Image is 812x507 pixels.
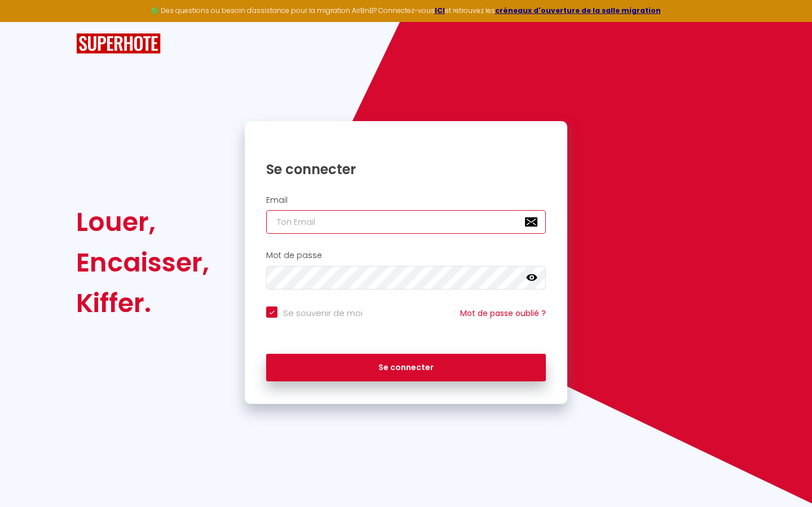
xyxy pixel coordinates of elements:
[435,6,445,15] a: ICI
[266,354,546,382] button: Se connecter
[495,6,661,15] a: créneaux d'ouverture de la salle migration
[76,33,161,54] img: SuperHote logo
[460,308,546,319] a: Mot de passe oublié ?
[76,283,209,323] div: Kiffer.
[76,242,209,283] div: Encaisser,
[266,161,546,178] h1: Se connecter
[266,195,546,205] h2: Email
[266,251,546,260] h2: Mot de passe
[9,5,43,38] button: Ouvrir le widget de chat LiveChat
[266,210,546,234] input: Ton Email
[76,202,209,242] div: Louer,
